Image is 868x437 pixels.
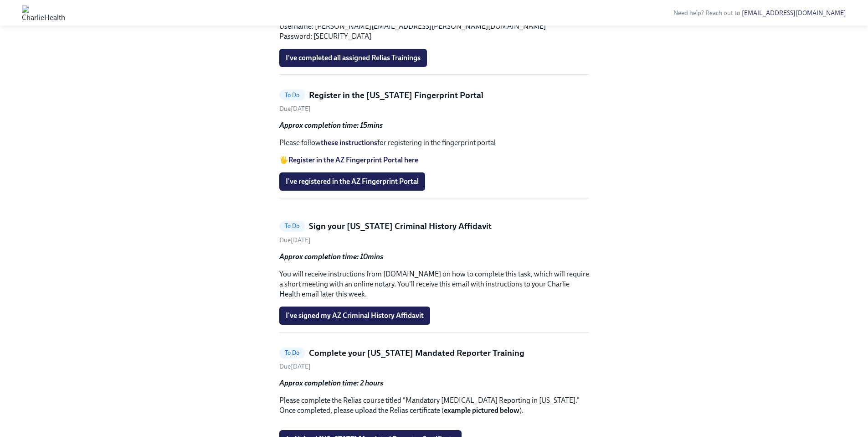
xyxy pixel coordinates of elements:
[279,155,589,165] p: 🖐️
[309,220,492,232] h5: Sign your [US_STATE] Criminal History Affidavit
[279,347,589,371] a: To DoComplete your [US_STATE] Mandated Reporter TrainingDue[DATE]
[279,105,311,113] span: Friday, September 5th 2025, 7:00 am
[673,9,846,17] span: Need help? Reach out to
[279,349,305,356] span: To Do
[286,177,419,186] span: I've registered in the AZ Fingerprint Portal
[279,172,425,191] button: I've registered in the AZ Fingerprint Portal
[279,379,383,387] strong: Approx completion time: 2 hours
[321,138,377,147] a: these instructions
[22,5,65,20] img: CharlieHealth
[279,236,311,244] span: Friday, September 5th 2025, 7:00 am
[279,11,589,42] p: 🎓 Username: [PERSON_NAME][EMAIL_ADDRESS][PERSON_NAME][DOMAIN_NAME] Password: [SECURITY_DATA]
[309,347,524,359] h5: Complete your [US_STATE] Mandated Reporter Training
[279,395,589,416] p: Please complete the Relias course titled "Mandatory [MEDICAL_DATA] Reporting in [US_STATE]." Once...
[279,252,383,261] strong: Approx completion time: 10mins
[279,121,383,130] strong: Approx completion time: 15mins
[279,269,589,299] p: You will receive instructions from [DOMAIN_NAME] on how to complete this task, which will require...
[286,311,424,320] span: I've signed my AZ Criminal History Affidavit
[279,363,311,370] span: Friday, September 5th 2025, 7:00 am
[444,406,519,415] strong: example pictured below
[279,307,430,325] button: I've signed my AZ Criminal History Affidavit
[286,53,421,62] span: I've completed all assigned Relias Trainings
[279,49,427,67] button: I've completed all assigned Relias Trainings
[279,220,589,245] a: To DoSign your [US_STATE] Criminal History AffidavitDue[DATE]
[309,89,483,101] h5: Register in the [US_STATE] Fingerprint Portal
[288,156,418,164] a: Register in the AZ Fingerprint Portal here
[279,223,305,229] span: To Do
[279,92,305,99] span: To Do
[742,9,846,17] a: [EMAIL_ADDRESS][DOMAIN_NAME]
[279,138,589,148] p: Please follow for registering in the fingerprint portal
[279,89,589,114] a: To DoRegister in the [US_STATE] Fingerprint PortalDue[DATE]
